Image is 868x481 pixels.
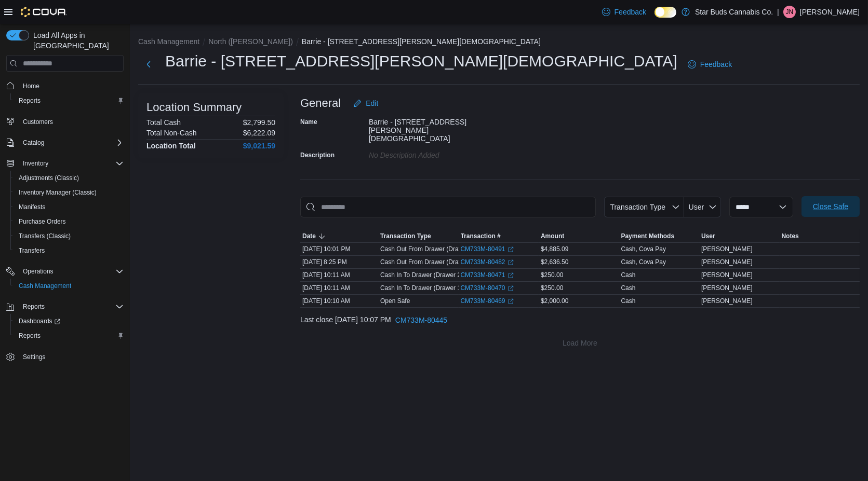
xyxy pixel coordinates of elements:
span: Transfers [19,246,45,255]
button: Settings [2,349,128,364]
a: Reports [15,94,45,107]
button: Reports [2,299,128,314]
button: Date [300,230,378,242]
h4: Location Total [146,142,196,150]
a: Settings [19,351,49,363]
span: Close Safe [813,201,848,212]
button: Reports [10,93,128,108]
label: Name [300,118,317,126]
span: Cash Management [15,280,124,292]
a: Manifests [15,201,49,213]
span: Reports [19,300,124,313]
button: Reports [19,300,49,313]
button: Reports [10,328,128,343]
span: [PERSON_NAME] [701,271,753,279]
span: Transfers [15,244,124,257]
button: Transfers (Classic) [10,229,128,243]
svg: External link [508,285,514,292]
span: [PERSON_NAME] [701,297,753,305]
a: CM733M-80482External link [461,258,514,266]
span: [PERSON_NAME] [701,284,753,292]
span: Dark Mode [655,18,655,18]
button: Purchase Orders [10,214,128,229]
button: Close Safe [802,196,860,217]
div: No Description added [369,147,508,159]
span: Transaction # [461,232,501,240]
span: [PERSON_NAME] [701,245,753,253]
a: Customers [19,116,57,128]
a: Feedback [598,2,650,22]
button: Customers [2,114,128,129]
svg: External link [508,259,514,266]
p: Cash In To Drawer (Drawer 2) [380,271,463,279]
h6: Total Non-Cash [146,129,197,137]
span: Purchase Orders [15,215,124,228]
button: Transfers [10,243,128,258]
span: Adjustments (Classic) [19,174,79,182]
span: $250.00 [541,271,563,279]
svg: External link [508,272,514,279]
span: Dashboards [15,315,124,327]
button: North ([PERSON_NAME]) [208,37,293,46]
p: $2,799.50 [243,118,275,127]
svg: External link [508,246,514,253]
button: Cash Management [10,279,128,293]
span: Manifests [19,203,45,211]
span: Transfers (Classic) [19,232,71,240]
h3: Location Summary [146,101,242,114]
img: Cova [21,7,67,17]
div: [DATE] 10:11 AM [300,269,378,281]
h3: General [300,97,341,109]
a: CM733M-80470External link [461,284,514,292]
div: [DATE] 10:10 AM [300,295,378,307]
input: Dark Mode [655,7,676,18]
span: Date [302,232,316,240]
span: Catalog [23,139,44,147]
span: Cash Management [19,282,71,290]
span: $4,885.09 [541,245,568,253]
svg: External link [508,298,514,305]
p: Cash Out From Drawer (Drawer 1) [380,258,476,266]
span: Manifests [15,201,124,213]
p: $6,222.09 [243,129,275,137]
span: $2,000.00 [541,297,568,305]
a: Adjustments (Classic) [15,172,83,184]
a: Dashboards [15,315,64,327]
p: Cash In To Drawer (Drawer 1) [380,284,463,292]
span: Notes [782,232,799,240]
input: This is a search bar. As you type, the results lower in the page will automatically filter. [300,197,596,217]
span: Purchase Orders [19,217,66,226]
h4: $9,021.59 [243,142,275,150]
span: Reports [15,329,124,342]
button: Operations [19,265,58,278]
a: Reports [15,329,45,342]
span: $2,636.50 [541,258,568,266]
span: CM733M-80445 [395,315,447,325]
button: Catalog [19,136,48,149]
p: [PERSON_NAME] [800,6,860,18]
a: Transfers (Classic) [15,230,75,242]
label: Description [300,151,335,159]
div: Barrie - [STREET_ADDRESS][PERSON_NAME][DEMOGRAPHIC_DATA] [369,114,508,143]
button: Manifests [10,200,128,214]
button: Amount [539,230,619,242]
span: Transaction Type [380,232,431,240]
span: Settings [19,350,124,363]
button: CM733M-80445 [391,310,451,331]
span: Home [23,82,39,90]
a: Dashboards [10,314,128,328]
p: | [777,6,779,18]
span: Customers [23,118,53,126]
span: Reports [23,303,45,311]
h6: Total Cash [146,118,181,127]
button: Edit [349,93,382,114]
span: Load More [563,338,597,348]
div: [DATE] 10:11 AM [300,282,378,294]
p: Cash Out From Drawer (Drawer 2) [380,245,476,253]
button: Transaction Type [378,230,459,242]
span: Operations [23,267,54,276]
button: User [699,230,780,242]
span: Reports [19,97,41,105]
span: Payment Methods [621,232,675,240]
span: Dashboards [19,317,60,325]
